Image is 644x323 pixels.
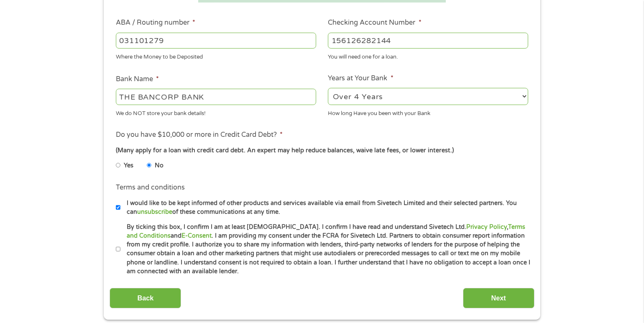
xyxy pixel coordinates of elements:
input: 345634636 [328,33,528,49]
div: Where the Money to be Deposited [116,50,316,62]
label: Yes [124,161,133,170]
label: Terms and conditions [116,183,185,192]
label: Years at Your Bank [328,74,393,83]
a: unsubscribe [137,208,172,215]
input: 263177916 [116,33,316,49]
input: Next [463,288,534,308]
label: ABA / Routing number [116,18,195,27]
label: Checking Account Number [328,18,421,27]
div: We do NOT store your bank details! [116,106,316,118]
a: Terms and Conditions [127,223,525,239]
div: How long Have you been with your Bank [328,106,528,118]
label: I would like to be kept informed of other products and services available via email from Sivetech... [120,199,531,217]
input: Back [110,288,181,308]
div: (Many apply for a loan with credit card debt. An expert may help reduce balances, waive late fees... [116,146,528,155]
label: By ticking this box, I confirm I am at least [DEMOGRAPHIC_DATA]. I confirm I have read and unders... [120,223,531,276]
div: You will need one for a loan. [328,50,528,62]
a: E-Consent [181,232,212,239]
label: Do you have $10,000 or more in Credit Card Debt? [116,131,283,139]
a: Privacy Policy [466,223,507,231]
label: Bank Name [116,75,159,84]
label: No [155,161,164,170]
